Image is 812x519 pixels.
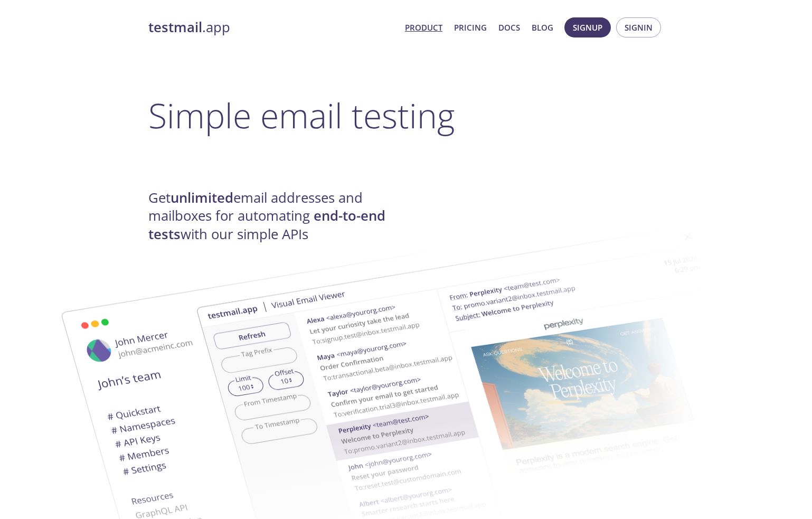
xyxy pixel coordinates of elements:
[564,17,611,37] button: Signup
[148,189,406,243] h4: Get email addresses and mailboxes for automating with our simple APIs
[148,18,396,36] a: testmail.app
[148,206,385,243] strong: end-to-end tests
[498,21,520,34] a: Docs
[454,21,487,34] a: Pricing
[532,21,553,34] a: Blog
[625,21,653,34] span: Signin
[148,18,202,36] strong: testmail
[616,17,661,37] button: Signin
[405,21,442,34] a: Product
[148,95,664,136] h1: Simple email testing
[573,21,602,34] span: Signup
[171,188,233,207] strong: unlimited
